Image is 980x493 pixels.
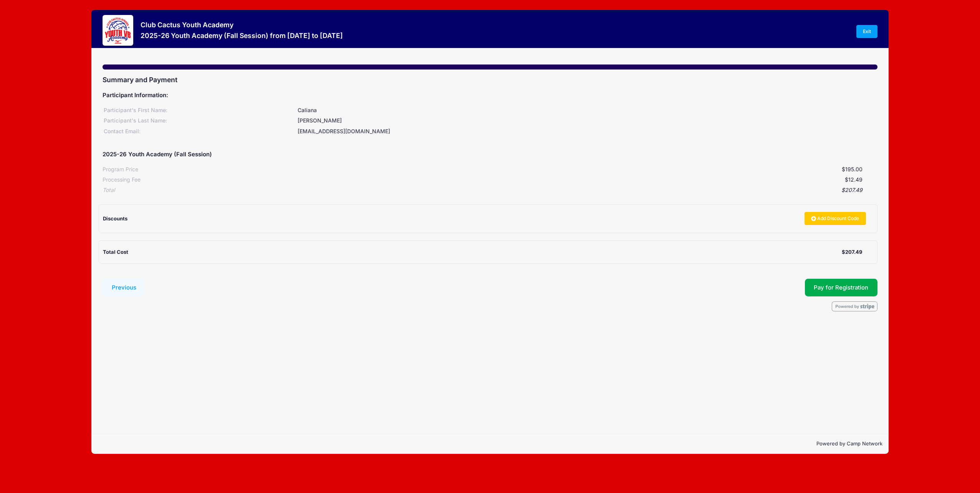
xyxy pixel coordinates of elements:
h3: 2025-26 Youth Academy (Fall Session) from [DATE] to [DATE] [141,31,343,40]
span: Discounts [103,215,127,222]
div: $207.49 [842,248,862,256]
button: Previous [103,279,146,296]
a: Add Discount Code [805,212,866,225]
div: Processing Fee [103,176,141,184]
div: [PERSON_NAME] [296,117,877,125]
button: Pay for Registration [805,279,878,296]
div: Program Price [103,165,138,174]
h5: 2025-26 Youth Academy (Fall Session) [103,151,212,158]
p: Powered by Camp Network [98,440,882,448]
div: Participant's First Name: [103,106,296,114]
div: [EMAIL_ADDRESS][DOMAIN_NAME] [296,127,877,136]
div: $207.49 [115,186,862,194]
div: Contact Email: [103,127,296,136]
div: Participant's Last Name: [103,117,296,125]
div: Total Cost [103,248,842,256]
h5: Participant Information: [103,92,877,99]
h3: Summary and Payment [103,76,877,84]
div: $12.49 [141,176,862,184]
div: Total [103,186,115,194]
a: Exit [856,25,878,38]
h3: Club Cactus Youth Academy [141,21,343,29]
div: Caliana [296,106,877,114]
span: $195.00 [842,166,862,172]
